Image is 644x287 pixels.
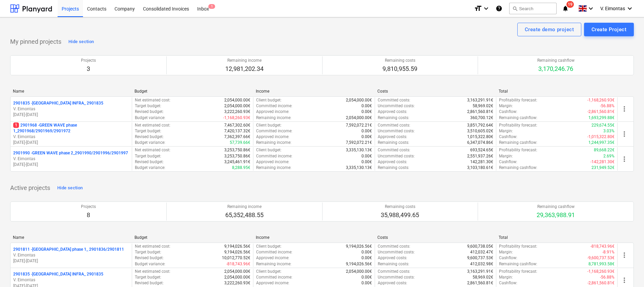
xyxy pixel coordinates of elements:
[382,65,417,73] p: 9,810,955.59
[600,6,625,11] span: V. Eimontas
[13,252,129,258] p: V. Eimontas
[81,58,96,63] p: Projects
[135,159,164,165] p: Revised budget :
[378,159,407,165] p: Approved costs :
[467,165,493,171] p: 3,103,180.61€
[346,269,372,274] p: 2,054,000.00€
[517,23,581,36] button: Create demo project
[499,261,537,267] p: Remaining cashflow :
[499,274,513,280] p: Margin :
[537,58,575,63] p: Remaining cashflow
[600,274,615,280] p: -56.88%
[68,38,94,46] div: Hide section
[470,249,493,255] p: 412,032.47€
[224,122,250,128] p: 7,467,302.60€
[496,4,502,13] i: Knowledge base
[225,58,264,63] p: Remaining income
[378,122,410,128] p: Committed costs :
[13,100,129,118] div: 2901835 -[GEOGRAPHIC_DATA] INFRA_ 2901835V. Eimontas[DATE]-[DATE]
[135,134,164,140] p: Revised budget :
[346,140,372,146] p: 7,592,072.21€
[224,244,250,249] p: 9,194,026.56€
[224,249,250,255] p: 9,194,026.56€
[135,103,161,109] p: Target budget :
[382,58,417,63] p: Remaining costs
[256,244,282,249] p: Client budget :
[499,244,537,249] p: Profitability forecast :
[225,204,264,210] p: Remaining income
[225,65,264,73] p: 12,981,202.34
[361,280,372,286] p: 0.00€
[590,244,615,249] p: -818,743.96€
[378,147,410,153] p: Committed costs :
[467,269,493,274] p: 3,163,291.91€
[13,156,129,162] p: V. Eimontas
[135,244,170,249] p: Net estimated cost :
[378,261,409,267] p: Remaining costs :
[467,255,493,261] p: 9,600,737.53€
[590,159,615,165] p: -142,281.30€
[361,103,372,109] p: 0.00€
[224,159,250,165] p: 3,245,461.91€
[13,162,129,168] p: [DATE] - [DATE]
[378,274,415,280] p: Uncommitted costs :
[256,134,289,140] p: Approved income :
[588,261,615,267] p: 8,781,993.58€
[346,244,372,249] p: 9,194,026.56€
[377,89,494,94] div: Costs
[378,153,415,159] p: Uncommitted costs :
[135,280,164,286] p: Revised budget :
[13,122,129,134] p: 2901968 - GREEN WAVE phase 1_2901968/2901969/2901972
[499,128,513,134] p: Margin :
[346,122,372,128] p: 7,592,072.21€
[135,115,165,121] p: Budget variance :
[81,65,96,73] p: 3
[499,134,517,140] p: Cashflow :
[378,109,407,115] p: Approved costs :
[13,112,129,118] p: [DATE] - [DATE]
[256,159,289,165] p: Approved income :
[587,255,615,261] p: -9,600,737.53€
[620,105,628,113] span: more_vert
[378,103,415,109] p: Uncommitted costs :
[587,109,615,115] p: -2,861,560.81€
[13,235,129,240] div: Name
[499,280,517,286] p: Cashflow :
[591,165,615,171] p: 231,949.52€
[626,4,634,13] i: keyboard_arrow_down
[378,140,409,146] p: Remaining costs :
[256,115,291,121] p: Remaining income :
[594,147,615,153] p: 89,668.22€
[13,89,129,94] div: Name
[256,261,291,267] p: Remaining income :
[467,140,493,146] p: 6,347,074.86€
[135,165,165,171] p: Budget variance :
[620,251,628,259] span: more_vert
[378,128,415,134] p: Uncommitted costs :
[346,261,372,267] p: 9,194,026.56€
[232,165,250,171] p: 8,288.95€
[499,159,517,165] p: Cashflow :
[81,211,96,219] p: 8
[224,128,250,134] p: 7,420,137.32€
[224,147,250,153] p: 3,253,750.86€
[361,109,372,115] p: 0.00€
[10,184,50,192] p: Active projects
[470,115,493,121] p: 360,700.12€
[256,165,291,171] p: Remaining income :
[591,25,626,34] div: Create Project
[378,97,410,103] p: Committed costs :
[499,269,537,274] p: Profitability forecast :
[602,249,615,255] p: -8.91%
[256,269,282,274] p: Client budget :
[134,89,251,94] div: Budget
[224,97,250,103] p: 2,054,000.00€
[56,183,84,193] button: Hide section
[499,89,615,94] div: Total
[499,103,513,109] p: Margin :
[588,140,615,146] p: 1,244,997.35€
[562,4,569,13] i: notifications
[566,1,574,8] span: 19
[13,100,103,106] p: 2901835 - [GEOGRAPHIC_DATA] INFRA_ 2901835
[256,255,289,261] p: Approved income :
